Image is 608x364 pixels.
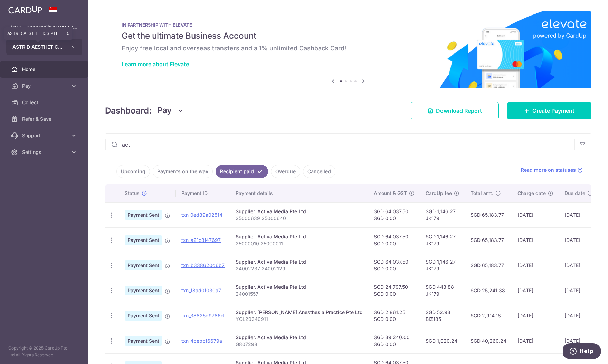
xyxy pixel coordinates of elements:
[157,104,184,117] button: Pay
[236,291,363,297] p: 24001557
[22,132,68,139] span: Support
[420,253,465,278] td: SGD 1,146.27 JK179
[12,43,64,50] span: ASTRID AESTHETICS PTE. LTD.
[236,208,363,215] div: Supplier. Activa Media Pte Ltd
[465,328,512,353] td: SGD 40,260.24
[420,227,465,253] td: SGD 1,146.27 JK179
[236,258,363,265] div: Supplier. Activa Media Pte Ltd
[125,311,162,321] span: Payment Sent
[521,167,583,174] a: Read more on statuses
[512,253,559,278] td: [DATE]
[420,278,465,303] td: SGD 443.88 JK179
[116,165,150,178] a: Upcoming
[559,253,598,278] td: [DATE]
[559,328,598,353] td: [DATE]
[122,30,575,41] h5: Get the ultimate Business Account
[512,328,559,353] td: [DATE]
[563,343,601,361] iframe: Opens a widget where you can find more information
[368,278,420,303] td: SGD 24,797.50 SGD 0.00
[236,309,363,316] div: Supplier. [PERSON_NAME] Anesthesia Practice Pte Ltd
[125,336,162,346] span: Payment Sent
[122,22,575,28] p: IN PARTNERSHIP WITH ELEVATE
[125,260,162,270] span: Payment Sent
[236,284,363,291] div: Supplier. Activa Media Pte Ltd
[216,165,268,178] a: Recipient paid
[236,334,363,341] div: Supplier. Activa Media Pte Ltd
[420,303,465,328] td: SGD 52.93 BIZ185
[236,233,363,240] div: Supplier. Activa Media Pte Ltd
[532,107,574,115] span: Create Payment
[559,278,598,303] td: [DATE]
[564,190,585,197] span: Due date
[105,105,152,117] h4: Dashboard:
[471,190,493,197] span: Total amt.
[181,287,221,293] a: txn_f8ad0f030a7
[181,313,224,318] a: txn_38825d9786d
[368,328,420,353] td: SGD 39,240.00 SGD 0.00
[181,262,225,268] a: txn_b338620d6b7
[436,107,482,115] span: Download Report
[8,6,42,14] img: CardUp
[236,215,363,222] p: 25000639 25000640
[105,134,574,156] input: Search by recipient name, payment id or reference
[153,165,213,178] a: Payments on the way
[157,104,172,117] span: Pay
[559,303,598,328] td: [DATE]
[122,44,575,52] h6: Enjoy free local and overseas transfers and a 1% unlimited Cashback Card!
[125,235,162,245] span: Payment Sent
[176,184,230,202] th: Payment ID
[122,61,189,68] a: Learn more about Elevate
[6,39,82,55] button: ASTRID AESTHETICS PTE. LTD.ASTRID AESTHETICS PTE. LTD.
[236,265,363,272] p: 24002237 24002129
[426,190,452,197] span: CardUp fee
[512,278,559,303] td: [DATE]
[420,202,465,227] td: SGD 1,146.27 JK179
[125,210,162,220] span: Payment Sent
[181,212,222,218] a: txn_0ed89a02514
[22,149,68,156] span: Settings
[125,286,162,295] span: Payment Sent
[465,202,512,227] td: SGD 65,183.77
[303,165,335,178] a: Cancelled
[236,316,363,323] p: YCL20240911
[512,303,559,328] td: [DATE]
[22,82,68,89] span: Pay
[181,338,222,344] a: txn_4bebbf6679a
[22,116,68,122] span: Refer & Save
[420,328,465,353] td: SGD 1,020.24
[181,237,221,243] a: txn_a21c8f47697
[125,190,140,197] span: Status
[512,227,559,253] td: [DATE]
[559,227,598,253] td: [DATE]
[4,27,72,40] div: ASTRID AESTHETICS PTE. LTD.
[236,240,363,247] p: 25000010 25000011
[368,253,420,278] td: SGD 64,037.50 SGD 0.00
[271,165,300,178] a: Overdue
[521,167,576,174] span: Read more on statuses
[465,227,512,253] td: SGD 65,183.77
[368,227,420,253] td: SGD 64,037.50 SGD 0.00
[507,102,591,119] a: Create Payment
[559,202,598,227] td: [DATE]
[465,278,512,303] td: SGD 25,241.38
[22,99,68,106] span: Collect
[411,102,499,119] a: Download Report
[230,184,368,202] th: Payment details
[105,11,591,88] img: Renovation banner
[374,190,407,197] span: Amount & GST
[368,303,420,328] td: SGD 2,861.25 SGD 0.00
[465,253,512,278] td: SGD 65,183.77
[368,202,420,227] td: SGD 64,037.50 SGD 0.00
[517,190,546,197] span: Charge date
[236,341,363,348] p: G807298
[512,202,559,227] td: [DATE]
[465,303,512,328] td: SGD 2,914.18
[22,66,68,73] span: Home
